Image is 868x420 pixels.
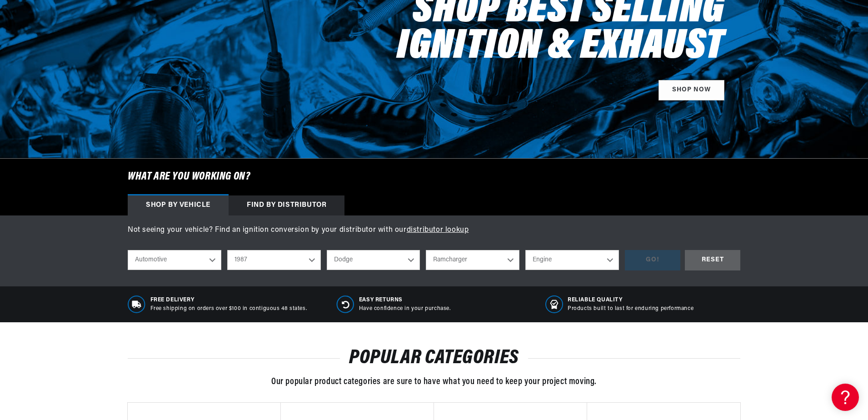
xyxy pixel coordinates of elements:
select: Make [327,250,420,270]
div: RESET [685,250,740,270]
p: Have confidence in your purchase. [359,305,451,313]
div: Find by Distributor [229,195,344,215]
h2: POPULAR CATEGORIES [128,350,740,367]
select: Ride Type [128,250,221,270]
div: Shop by vehicle [128,195,229,215]
select: Engine [525,250,619,270]
p: Free shipping on orders over $100 in contiguous 48 states. [150,305,307,313]
span: Easy Returns [359,296,451,304]
p: Products built to last for enduring performance [568,305,693,313]
span: Our popular product categories are sure to have what you need to keep your project moving. [271,377,597,386]
a: SHOP NOW [658,80,724,100]
span: Free Delivery [150,296,307,304]
a: distributor lookup [407,226,469,234]
select: Model [426,250,519,270]
h6: What are you working on? [105,159,763,195]
p: Not seeing your vehicle? Find an ignition conversion by your distributor with our [128,225,740,236]
span: RELIABLE QUALITY [568,296,693,304]
select: Year [227,250,321,270]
